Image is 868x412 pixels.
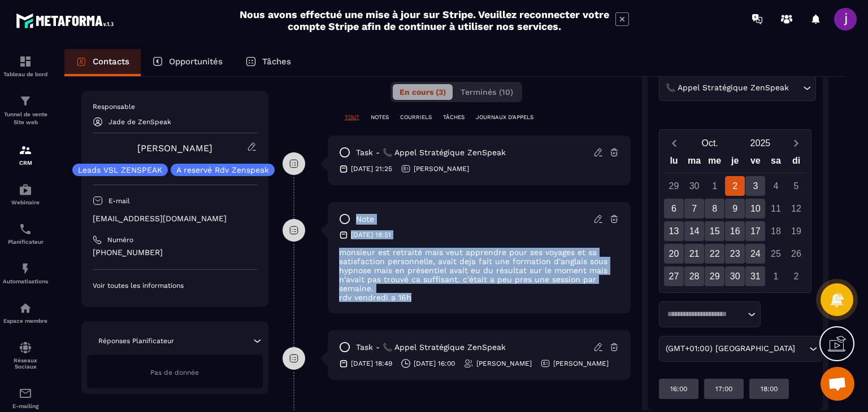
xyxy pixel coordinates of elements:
[141,49,234,76] a: Opportunités
[761,384,778,393] p: 18:00
[3,214,48,253] a: schedulerschedulerPlanificateur
[3,332,48,378] a: social-networksocial-networkRéseaux Sociaux
[725,221,745,241] div: 16
[3,278,48,284] p: Automatisations
[705,153,725,173] div: me
[745,153,766,173] div: ve
[3,293,48,332] a: automationsautomationsEspace membre
[725,244,745,264] div: 23
[393,84,453,100] button: En cours (3)
[93,247,257,258] p: [PHONE_NUMBER]
[93,102,257,111] p: Responsable
[19,222,32,236] img: scheduler
[345,113,359,121] p: TOUT
[725,266,745,286] div: 30
[169,56,223,67] p: Opportunités
[476,113,533,121] p: JOURNAUX D'APPELS
[798,343,806,355] input: Search for option
[351,164,392,173] p: [DATE] 21:25
[454,84,520,100] button: Terminés (10)
[785,135,806,151] button: Next month
[98,336,174,345] p: Réponses Planificateur
[745,221,765,241] div: 17
[414,164,469,173] p: [PERSON_NAME]
[705,176,724,196] div: 1
[766,221,785,241] div: 18
[705,266,724,286] div: 29
[745,199,765,218] div: 10
[659,336,822,362] div: Search for option
[664,244,684,264] div: 20
[664,176,807,286] div: Calendar days
[3,160,48,166] p: CRM
[19,94,32,108] img: formation
[476,359,532,368] p: [PERSON_NAME]
[3,239,48,245] p: Planificateur
[356,214,374,225] p: note
[443,113,465,121] p: TÂCHES
[414,359,455,368] p: [DATE] 16:00
[351,230,391,239] p: [DATE] 18:51
[400,87,446,97] span: En cours (3)
[745,244,765,264] div: 24
[3,46,48,86] a: formationformationTableau de bord
[745,176,765,196] div: 3
[3,135,48,174] a: formationformationCRM
[684,176,704,196] div: 30
[356,342,506,353] p: task - 📞 Appel Stratégique ZenSpeak
[234,49,302,76] a: Tâches
[93,56,129,67] p: Contacts
[664,135,685,151] button: Previous month
[786,199,806,218] div: 12
[659,75,816,101] div: Search for option
[821,367,854,401] div: Ouvrir le chat
[3,86,48,135] a: formationformationTunnel de vente Site web
[3,174,48,214] a: automationsautomationsWebinaire
[786,153,806,173] div: di
[766,244,785,264] div: 25
[786,244,806,264] div: 26
[19,55,32,68] img: formation
[715,384,732,393] p: 17:00
[3,253,48,293] a: automationsautomationsAutomatisations
[663,153,684,173] div: lu
[108,118,171,126] p: Jade de ZenSpeak
[19,262,32,275] img: automations
[664,199,684,218] div: 6
[664,221,684,241] div: 13
[663,82,792,94] span: 📞 Appel Stratégique ZenSpeak
[3,111,48,126] p: Tunnel de vente Site web
[684,153,705,173] div: ma
[786,176,806,196] div: 5
[3,357,48,370] p: Réseaux Sociaux
[93,281,257,290] p: Voir toutes les informations
[553,359,609,368] p: [PERSON_NAME]
[461,87,513,97] span: Terminés (10)
[356,147,506,158] p: task - 📞 Appel Stratégique ZenSpeak
[684,221,704,241] div: 14
[3,199,48,205] p: Webinaire
[725,153,745,173] div: je
[670,384,687,393] p: 16:00
[792,82,800,94] input: Search for option
[107,235,133,244] p: Numéro
[400,113,432,121] p: COURRIELS
[78,166,162,174] p: Leads VSL ZENSPEAK
[339,248,619,293] p: monsieur est retraité mais veut apprendre pour ses voyages et sa satisfaction personnelle, avait ...
[745,266,765,286] div: 31
[684,244,704,264] div: 21
[725,176,745,196] div: 2
[176,166,269,174] p: A reservé Rdv Zenspeak
[705,221,724,241] div: 15
[150,369,199,376] span: Pas de donnée
[786,221,806,241] div: 19
[725,199,745,218] div: 9
[19,341,32,354] img: social-network
[339,293,619,302] p: rdv vendredi a 16h
[16,10,118,31] img: logo
[659,301,761,327] div: Search for option
[19,143,32,157] img: formation
[705,199,724,218] div: 8
[664,266,684,286] div: 27
[664,176,684,196] div: 29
